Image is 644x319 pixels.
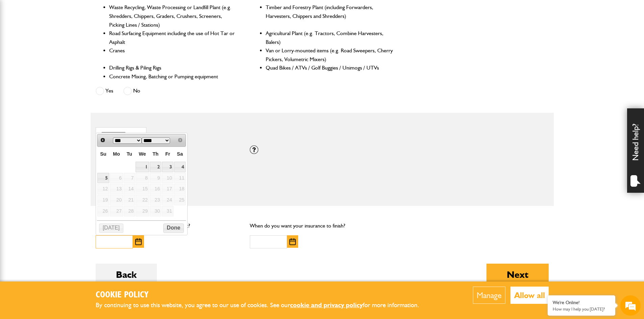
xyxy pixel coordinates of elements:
[177,151,183,157] span: Saturday
[96,264,157,285] button: Back
[9,62,123,77] input: Enter your last name
[109,72,237,81] li: Concrete Mixing, Batching or Pumping equipment
[165,151,170,157] span: Friday
[96,290,430,300] h2: Cookie Policy
[174,162,186,172] a: 4
[9,122,123,202] textarea: Type your message and hit 'Enter'
[126,151,132,157] span: Tuesday
[123,87,140,95] label: No
[289,238,296,245] img: Choose date
[553,300,610,305] div: We're Online!
[92,208,123,217] em: Start Chat
[152,151,159,157] span: Thursday
[266,29,394,46] li: Agricultural Plant (e.g. Tractors, Combine Harvesters, Balers)
[250,221,394,230] p: When do you want your insurance to finish?
[290,301,363,309] a: cookie and privacy policy
[163,223,184,233] button: Done
[162,162,173,172] a: 3
[109,3,237,29] li: Waste Recycling, Waste Processing or Landfill Plant (e.g. Shredders, Chippers, Graders, Crushers,...
[35,38,114,47] div: Chat with us now
[139,151,146,157] span: Wednesday
[111,3,127,20] div: Minimize live chat window
[97,173,109,183] a: 5
[96,300,430,311] p: By continuing to use this website, you agree to our use of cookies. See our for more information.
[98,135,108,145] a: Prev
[627,108,644,193] div: Need help?
[553,307,610,312] p: How may I help you today?
[266,63,394,72] li: Quad Bikes / ATVs / Golf Buggies / Unimogs / UTVs
[109,29,237,46] li: Road Surfacing Equipment including the use of Hot Tar or Asphalt
[510,287,549,304] button: Allow all
[100,151,106,157] span: Sunday
[11,37,28,47] img: d_20077148190_company_1631870298795_20077148190
[109,46,237,63] li: Cranes
[99,223,123,233] button: [DATE]
[266,46,394,63] li: Van or Lorry-mounted items (e.g. Road Sweepers, Cherry Pickers, Volumetric Mixers)
[100,137,105,143] span: Prev
[9,102,123,117] input: Enter your phone number
[9,82,123,97] input: Enter your email address
[486,264,549,285] button: Next
[266,3,394,29] li: Timber and Forestry Plant (including Forwarders, Harvesters, Chippers and Shredders)
[473,287,505,304] button: Manage
[109,63,237,72] li: Drilling Rigs & Piling Rigs
[136,162,149,172] a: 1
[135,238,142,245] img: Choose date
[113,151,120,157] span: Monday
[96,87,113,95] label: Yes
[150,162,161,172] a: 2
